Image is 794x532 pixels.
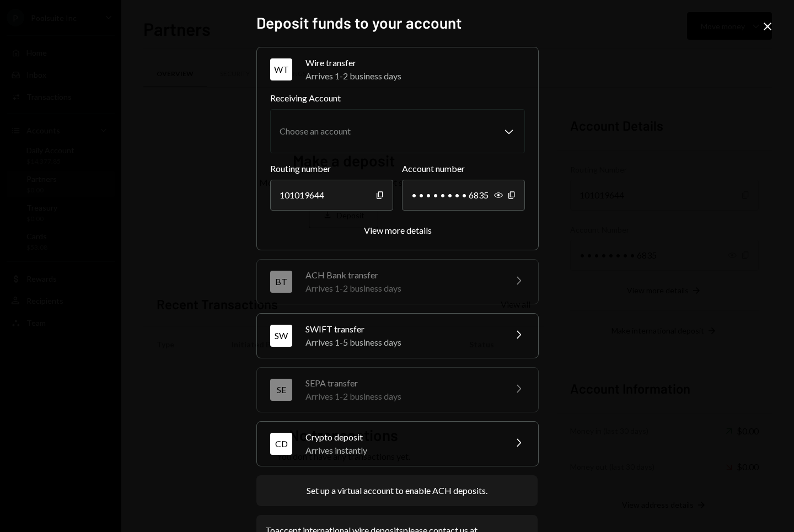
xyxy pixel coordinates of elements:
h2: Deposit funds to your account [256,12,538,34]
button: CDCrypto depositArrives instantly [257,422,538,466]
div: WTWire transferArrives 1-2 business days [270,92,525,237]
div: SWIFT transfer [305,323,498,336]
button: Receiving Account [270,109,525,153]
div: SE [270,379,292,401]
div: SW [270,325,292,347]
div: Wire transfer [305,56,525,69]
div: Set up a virtual account to enable ACH deposits. [307,484,487,497]
div: 101019644 [270,180,393,211]
button: View more details [364,225,432,237]
div: View more details [364,225,432,235]
div: CD [270,433,292,455]
div: SEPA transfer [305,377,498,390]
div: Arrives 1-2 business days [305,282,498,295]
label: Account number [402,162,525,175]
div: Arrives 1-2 business days [305,69,525,83]
div: WT [270,58,292,80]
div: • • • • • • • • 6835 [402,180,525,211]
div: Arrives instantly [305,444,498,457]
label: Routing number [270,162,393,175]
button: SESEPA transferArrives 1-2 business days [257,368,538,412]
button: BTACH Bank transferArrives 1-2 business days [257,260,538,304]
div: ACH Bank transfer [305,268,498,282]
label: Receiving Account [270,92,525,105]
button: SWSWIFT transferArrives 1-5 business days [257,314,538,358]
div: Arrives 1-5 business days [305,336,498,349]
button: WTWire transferArrives 1-2 business days [257,47,538,92]
div: Arrives 1-2 business days [305,390,498,403]
div: Crypto deposit [305,431,498,444]
div: BT [270,271,292,293]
